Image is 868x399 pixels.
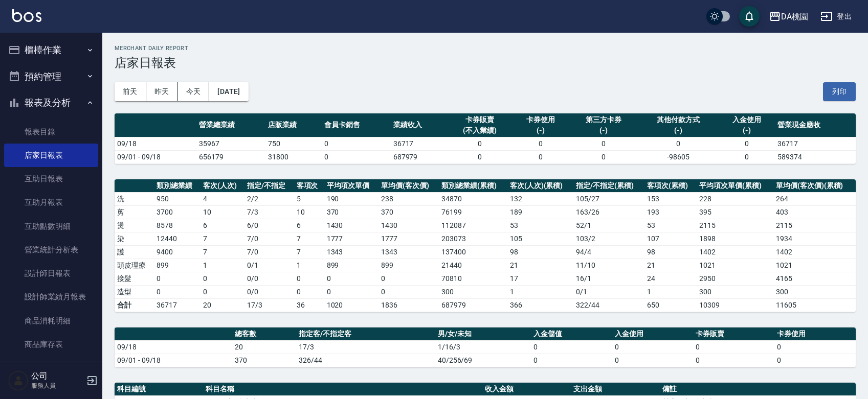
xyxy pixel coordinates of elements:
td: 7 [294,232,324,245]
th: 入金使用 [612,327,694,341]
td: 31800 [265,150,322,163]
td: 8578 [154,219,201,232]
a: 商品消耗明細 [4,309,98,333]
th: 單均價(客次價) [379,179,439,193]
th: 支出金額 [571,383,659,396]
td: 52 / 1 [573,219,644,232]
td: 190 [324,192,379,205]
td: 0 [154,285,201,298]
td: 洗 [115,192,154,205]
td: 366 [507,298,573,312]
td: 0 [693,340,774,354]
th: 平均項次單價 [324,179,379,193]
td: 950 [154,192,201,205]
th: 店販業績 [265,113,322,137]
button: 前天 [115,82,146,101]
td: 105 / 27 [573,192,644,205]
th: 營業總業績 [196,113,265,137]
td: 0 [513,137,569,150]
table: a dense table [115,179,856,312]
a: 設計師日報表 [4,262,98,285]
td: 接髮 [115,272,154,285]
td: 24 [644,272,697,285]
th: 客項次 [294,179,324,193]
td: -98605 [638,150,719,163]
td: 107 [644,232,697,245]
td: 7 / 0 [244,232,294,245]
td: 1934 [773,232,856,245]
td: 0 [447,137,512,150]
th: 類別總業績 [154,179,201,193]
td: 1021 [773,259,856,272]
td: 76199 [439,205,507,219]
td: 3700 [154,205,201,219]
td: 1 [644,285,697,298]
div: 第三方卡券 [572,114,635,125]
td: 34870 [439,192,507,205]
td: 370 [324,205,379,219]
td: 0 [531,340,612,354]
td: 395 [697,205,773,219]
th: 客次(人次)(累積) [507,179,573,193]
th: 總客數 [232,327,296,341]
td: 1 [201,259,244,272]
td: 0 / 1 [573,285,644,298]
a: 營業統計分析表 [4,238,98,262]
th: 單均價(客次價)(累積) [773,179,856,193]
td: 750 [265,137,322,150]
button: [DATE] [209,82,248,101]
a: 商品庫存表 [4,333,98,356]
td: 899 [379,259,439,272]
td: 4 [201,192,244,205]
td: 36717 [154,298,201,312]
td: 300 [439,285,507,298]
td: 1 [294,259,324,272]
h5: 公司 [31,371,83,381]
td: 21440 [439,259,507,272]
td: 0 [774,354,856,367]
td: 0 [201,272,244,285]
td: 403 [773,205,856,219]
td: 0 [379,285,439,298]
td: 36717 [775,137,856,150]
td: 0 [612,340,694,354]
button: 昨天 [146,82,178,101]
th: 收入金額 [482,383,571,396]
td: 94 / 4 [573,245,644,259]
td: 264 [773,192,856,205]
td: 112087 [439,219,507,232]
td: 2 / 2 [244,192,294,205]
td: 1777 [324,232,379,245]
td: 1020 [324,298,379,312]
td: 6 / 0 [244,219,294,232]
td: 7 / 0 [244,245,294,259]
td: 0 [324,285,379,298]
td: 9400 [154,245,201,259]
td: 98 [507,245,573,259]
td: 0 [719,150,775,163]
div: 入金使用 [721,114,773,125]
td: 189 [507,205,573,219]
td: 2115 [697,219,773,232]
td: 687979 [391,150,448,163]
td: 09/01 - 09/18 [115,150,196,163]
td: 1021 [697,259,773,272]
td: 17/3 [296,340,435,354]
td: 6 [294,219,324,232]
button: save [739,6,760,27]
td: 10309 [697,298,773,312]
td: 剪 [115,205,154,219]
td: 0 [719,137,775,150]
th: 業績收入 [391,113,448,137]
div: 卡券販賣 [450,114,509,125]
td: 370 [379,205,439,219]
td: 36717 [391,137,448,150]
th: 備註 [660,383,856,396]
td: 20 [201,298,244,312]
td: 0 [513,150,569,163]
td: 322/44 [573,298,644,312]
button: 預約管理 [4,63,98,90]
td: 1 [507,285,573,298]
td: 0 [569,137,638,150]
th: 平均項次單價(累積) [697,179,773,193]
